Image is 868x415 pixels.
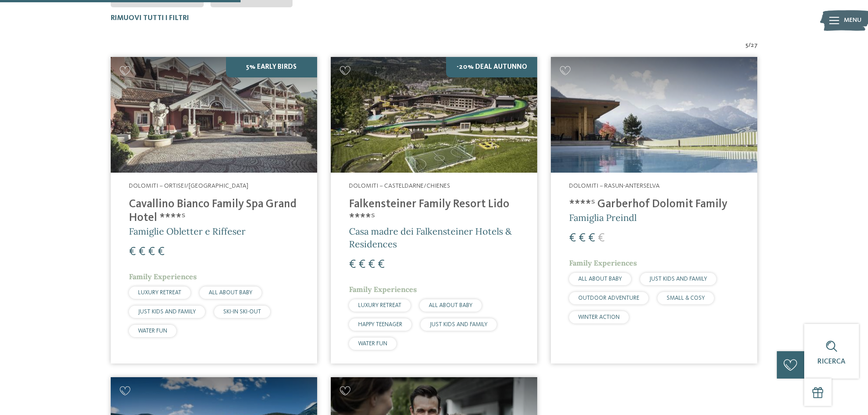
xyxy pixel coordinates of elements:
[349,225,512,250] span: Casa madre dei Falkensteiner Hotels & Residences
[368,259,375,271] span: €
[349,285,417,294] span: Family Experiences
[430,322,488,328] span: JUST KIDS AND FAMILY
[331,57,537,364] a: Cercate un hotel per famiglie? Qui troverete solo i migliori! -20% Deal Autunno Dolomiti – Castel...
[551,57,757,364] a: Cercate un hotel per famiglie? Qui troverete solo i migliori! Dolomiti – Rasun-Anterselva ****ˢ G...
[138,309,196,315] span: JUST KIDS AND FAMILY
[579,232,586,244] span: €
[748,41,751,50] span: /
[138,290,181,296] span: LUXURY RETREAT
[588,232,595,244] span: €
[569,258,637,267] span: Family Experiences
[349,198,519,225] h4: Falkensteiner Family Resort Lido ****ˢ
[667,295,705,301] span: SMALL & COSY
[139,246,145,258] span: €
[817,358,846,365] span: Ricerca
[331,57,537,173] img: Cercate un hotel per famiglie? Qui troverete solo i migliori!
[551,57,757,173] img: Cercate un hotel per famiglie? Qui troverete solo i migliori!
[111,15,189,22] span: Rimuovi tutti i filtri
[349,259,356,271] span: €
[111,57,317,364] a: Cercate un hotel per famiglie? Qui troverete solo i migliori! 5% Early Birds Dolomiti – Ortisei/[...
[111,57,317,173] img: Family Spa Grand Hotel Cavallino Bianco ****ˢ
[129,183,248,189] span: Dolomiti – Ortisei/[GEOGRAPHIC_DATA]
[578,276,622,282] span: ALL ABOUT BABY
[429,302,473,308] span: ALL ABOUT BABY
[578,295,639,301] span: OUTDOOR ADVENTURE
[138,328,167,334] span: WATER FUN
[358,302,401,308] span: LUXURY RETREAT
[751,41,758,50] span: 27
[129,246,136,258] span: €
[129,272,197,281] span: Family Experiences
[578,314,620,320] span: WINTER ACTION
[349,183,450,189] span: Dolomiti – Casteldarne/Chienes
[148,246,155,258] span: €
[378,259,385,271] span: €
[598,232,605,244] span: €
[129,225,246,237] span: Famiglie Obletter e Riffeser
[569,212,637,223] span: Famiglia Preindl
[158,246,164,258] span: €
[649,276,707,282] span: JUST KIDS AND FAMILY
[745,41,748,50] span: 5
[569,183,660,189] span: Dolomiti – Rasun-Anterselva
[223,309,261,315] span: SKI-IN SKI-OUT
[358,341,387,347] span: WATER FUN
[209,290,252,296] span: ALL ABOUT BABY
[129,198,299,225] h4: Cavallino Bianco Family Spa Grand Hotel ****ˢ
[359,259,365,271] span: €
[569,198,739,211] h4: ****ˢ Garberhof Dolomit Family
[358,322,402,328] span: HAPPY TEENAGER
[569,232,576,244] span: €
